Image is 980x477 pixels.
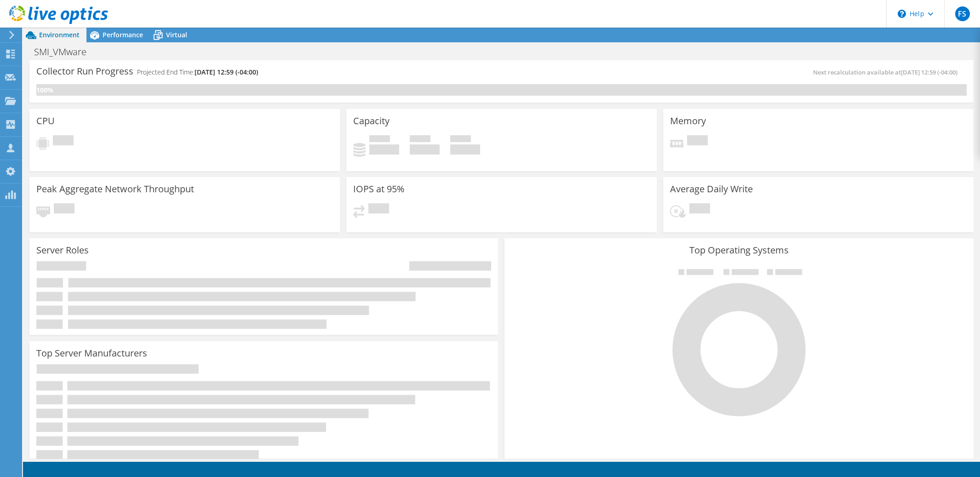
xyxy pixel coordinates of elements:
[901,68,957,76] span: [DATE] 12:59 (-04:00)
[36,348,147,358] h3: Top Server Manufacturers
[410,135,430,144] span: Free
[353,184,405,194] h3: IOPS at 95%
[813,68,962,76] span: Next recalculation available at
[353,116,390,126] h3: Capacity
[137,67,258,77] h4: Projected End Time:
[166,30,187,39] span: Virtual
[36,245,89,255] h3: Server Roles
[450,144,480,155] h4: 0 GiB
[36,116,55,126] h3: CPU
[369,135,390,144] span: Used
[450,135,471,144] span: Total
[955,6,970,21] span: FS
[511,245,966,255] h3: Top Operating Systems
[670,184,753,194] h3: Average Daily Write
[687,135,708,148] span: Pending
[36,184,194,194] h3: Peak Aggregate Network Throughput
[195,68,258,76] span: [DATE] 12:59 (-04:00)
[898,10,906,18] svg: \n
[39,30,80,39] span: Environment
[53,135,74,148] span: Pending
[103,30,143,39] span: Performance
[369,144,399,155] h4: 0 GiB
[54,203,75,216] span: Pending
[689,203,710,216] span: Pending
[670,116,706,126] h3: Memory
[30,47,101,57] h1: SMI_VMware
[368,203,389,216] span: Pending
[410,144,440,155] h4: 0 GiB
